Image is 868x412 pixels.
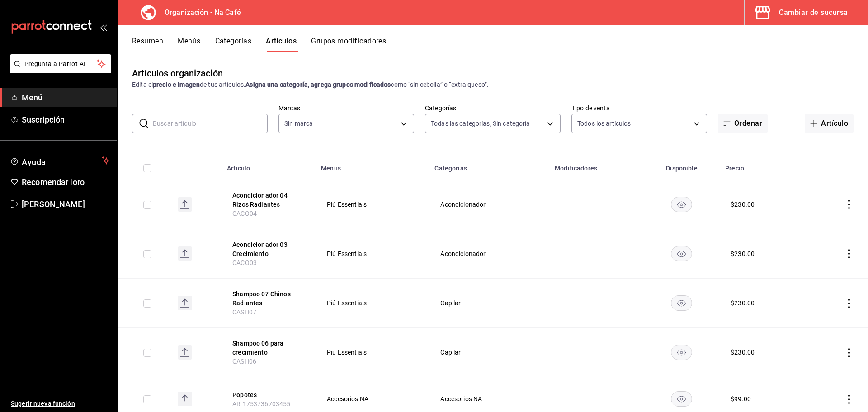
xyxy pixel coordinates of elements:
font: de tus artículos. [200,81,245,88]
span: Capilar [440,349,538,355]
button: actions [844,348,854,357]
input: Buscar artículo [153,114,268,133]
font: Precio [725,165,744,172]
button: availability-product [671,197,692,212]
font: Categorías [425,104,456,111]
button: actions [844,249,854,258]
font: Menú [22,93,43,102]
font: Tipo de venta [571,104,610,111]
div: pestañas de navegación [132,36,868,52]
button: availability-product [671,246,692,261]
font: Artículos organización [132,68,223,79]
div: $ 230.00 [731,298,755,308]
button: edit-product-location [232,289,305,308]
font: Sugerir nueva función [11,400,75,407]
button: actions [844,299,854,308]
span: CASH06 [232,358,256,365]
button: Ordenar [718,114,768,133]
button: edit-product-location [232,240,305,258]
button: actions [844,200,854,209]
span: Acondicionador [440,201,538,208]
span: Accesorios NA [440,396,538,402]
span: Capilar [440,300,538,306]
font: Asigna una categoría, agrega grupos modificados [245,81,391,88]
font: Disponible [666,165,698,172]
span: Piú Essentials [327,300,418,306]
button: edit-product-location [232,390,305,399]
font: Artículo [821,119,848,128]
font: Todos los artículos [577,120,631,127]
font: Grupos modificadores [311,37,386,45]
font: Pregunta a Parrot AI [24,60,86,67]
span: Acondicionador [440,251,538,257]
span: CACO03 [232,259,257,266]
font: [PERSON_NAME] [22,199,85,209]
font: Menús [321,165,341,172]
font: Recomendar loro [22,177,85,187]
font: Cambiar de sucursal [779,8,850,17]
button: availability-product [671,295,692,311]
div: $ 230.00 [731,348,755,357]
span: Piú Essentials [327,251,418,257]
font: Suscripción [22,115,65,124]
button: edit-product-location [232,191,305,209]
font: Organización - Na Café [165,8,241,17]
font: Artículo [227,165,250,172]
span: AR-1753736703455 [232,400,290,407]
font: Menús [178,37,200,45]
button: Artículo [805,114,854,133]
font: como “sin cebolla” o “extra queso”. [391,81,489,88]
button: availability-product [671,345,692,360]
a: Pregunta a Parrot AI [6,66,111,75]
font: Resumen [132,37,163,45]
div: $ 230.00 [731,249,755,258]
font: precio e imagen [153,81,200,88]
font: Sin marca [284,120,313,127]
button: actions [844,395,854,404]
span: Todas las categorías, Sin categoría [431,119,530,128]
span: CASH07 [232,308,256,316]
span: CACO04 [232,210,257,217]
font: Ordenar [734,119,762,128]
span: Piú Essentials [327,349,418,355]
font: Categorías [215,37,252,45]
font: Artículos [266,37,297,45]
font: Categorías [434,165,467,172]
button: Pregunta a Parrot AI [10,54,111,73]
div: $ 230.00 [731,200,755,209]
button: availability-product [671,391,692,407]
div: $ 99.00 [731,394,751,403]
font: Edita el [132,81,153,88]
button: abrir_cajón_menú [99,24,107,31]
span: Piú Essentials [327,201,418,208]
font: Modificadores [555,165,597,172]
font: Ayuda [22,157,46,167]
button: edit-product-location [232,339,305,357]
span: Accesorios NA [327,396,418,402]
font: Marcas [278,104,300,111]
